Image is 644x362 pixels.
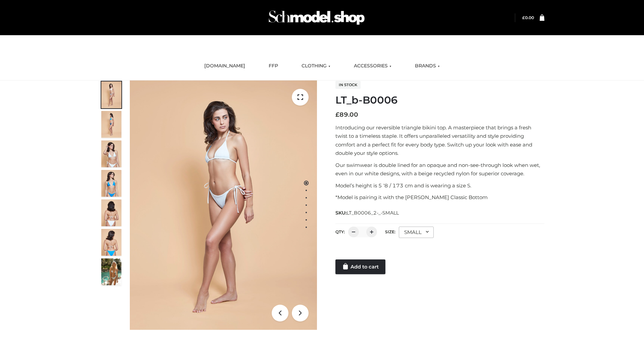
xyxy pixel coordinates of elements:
[335,111,358,118] bdi: 89.00
[264,59,283,73] a: FFP
[399,227,434,238] div: SMALL
[101,170,121,197] img: ArielClassicBikiniTop_CloudNine_AzureSky_OW114ECO_4-scaled.jpg
[335,111,339,118] span: £
[335,94,544,106] h1: LT_b-B0006
[101,81,121,108] img: ArielClassicBikiniTop_CloudNine_AzureSky_OW114ECO_1-scaled.jpg
[335,259,385,274] a: Add to cart
[385,229,395,234] label: Size:
[335,229,345,234] label: QTY:
[101,229,121,256] img: ArielClassicBikiniTop_CloudNine_AzureSky_OW114ECO_8-scaled.jpg
[410,59,445,73] a: BRANDS
[130,80,317,330] img: ArielClassicBikiniTop_CloudNine_AzureSky_OW114ECO_1
[335,123,544,158] p: Introducing our reversible triangle bikini top. A masterpiece that brings a fresh twist to a time...
[101,199,121,226] img: ArielClassicBikiniTop_CloudNine_AzureSky_OW114ECO_7-scaled.jpg
[297,59,335,73] a: CLOTHING
[522,15,534,20] bdi: 0.00
[335,181,544,190] p: Model’s height is 5 ‘8 / 173 cm and is wearing a size S.
[266,4,367,31] img: Schmodel Admin 964
[522,15,525,20] span: £
[346,210,399,216] span: LT_B0006_2-_-SMALL
[199,59,250,73] a: [DOMAIN_NAME]
[335,81,361,89] span: In stock
[349,59,396,73] a: ACCESSORIES
[335,193,544,202] p: *Model is pairing it with the [PERSON_NAME] Classic Bottom
[335,209,399,217] span: SKU:
[522,15,534,20] a: £0.00
[101,140,121,167] img: ArielClassicBikiniTop_CloudNine_AzureSky_OW114ECO_3-scaled.jpg
[101,111,121,138] img: ArielClassicBikiniTop_CloudNine_AzureSky_OW114ECO_2-scaled.jpg
[101,258,121,285] img: Arieltop_CloudNine_AzureSky2.jpg
[335,161,544,178] p: Our swimwear is double lined for an opaque and non-see-through look when wet, even in our white d...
